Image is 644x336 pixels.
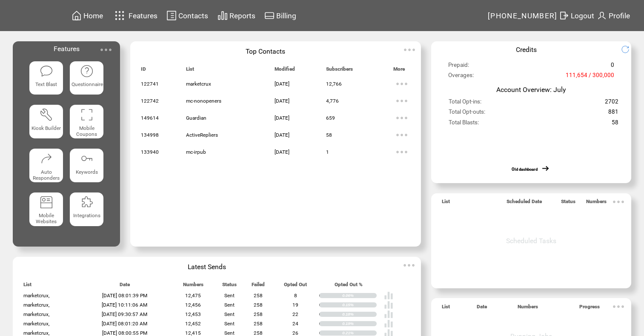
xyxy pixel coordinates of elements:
span: 258 [254,293,263,299]
a: Old dashboard [512,167,538,172]
span: List [186,66,194,76]
span: [DATE] [275,132,289,138]
span: 58 [326,132,332,138]
span: [DATE] 09:30:57 AM [102,311,147,317]
img: profile.svg [597,10,607,21]
span: Status [222,281,237,291]
span: [DATE] [275,149,289,155]
span: Sent [224,311,235,317]
span: Contacts [178,11,208,20]
span: Mobile Websites [36,213,57,224]
img: ellypsis.svg [393,109,410,126]
span: [DATE] 08:00:55 PM [102,330,147,336]
span: 258 [254,330,263,336]
span: 134998 [141,132,159,138]
span: Date [477,304,487,313]
span: List [442,198,450,208]
span: marketcrux [186,81,211,87]
span: 659 [326,115,335,121]
span: 122741 [141,81,159,87]
span: 0 [611,62,614,72]
a: Profile [595,9,631,22]
a: Contacts [165,9,209,22]
span: marketcrux, [23,321,49,327]
img: contacts.svg [166,10,177,21]
span: More [393,66,405,76]
img: mobile-websites.svg [40,195,53,209]
img: ellypsis.svg [393,92,410,109]
span: Scheduled Date [507,198,542,208]
span: Guardian [186,115,206,121]
span: 122742 [141,98,159,104]
span: 258 [254,311,263,317]
a: Questionnaire [70,61,103,98]
span: 12,452 [185,321,201,327]
img: text-blast.svg [40,64,53,78]
span: Numbers [183,281,203,291]
img: ellypsis.svg [610,193,627,210]
span: Latest Sends [188,263,226,271]
img: tool%201.svg [40,108,53,121]
span: Keywords [76,169,98,175]
img: home.svg [72,10,82,21]
span: 12,453 [185,311,201,317]
img: integrations.svg [80,195,94,209]
span: Opted Out [284,281,307,291]
div: 0.18% [342,312,377,317]
span: 881 [608,109,618,119]
span: [DATE] [275,115,289,121]
span: 258 [254,302,263,308]
span: 8 [294,293,297,299]
a: Billing [263,9,298,22]
span: Auto Responders [33,169,60,181]
span: Sent [224,321,235,327]
span: 149614 [141,115,159,121]
img: creidtcard.svg [264,10,275,21]
span: Status [561,198,575,208]
span: 258 [254,321,263,327]
img: ellypsis.svg [610,298,627,315]
span: Numbers [518,304,538,313]
span: 12,415 [185,330,201,336]
span: Prepaid: [448,62,469,72]
span: Sent [224,293,235,299]
img: refresh.png [621,45,636,54]
img: questionnaire.svg [80,64,94,78]
img: ellypsis.svg [393,126,410,144]
span: Modified [275,66,295,76]
img: exit.svg [559,10,569,21]
span: Sent [224,330,235,336]
img: ellypsis.svg [401,257,418,274]
span: marketcrux, [23,293,49,299]
a: Auto Responders [29,149,63,186]
span: 2702 [605,98,618,109]
a: Integrations [70,192,103,230]
span: Text Blast [35,81,57,87]
span: Logout [571,11,594,20]
span: 12,766 [326,81,342,87]
span: 12,456 [185,302,201,308]
span: ID [141,66,146,76]
span: Numbers [586,198,607,208]
span: [DATE] [275,81,289,87]
a: Kiosk Builder [29,105,63,142]
span: 22 [292,311,298,317]
img: poll%20-%20white.svg [384,319,393,328]
span: 111,654 / 300,000 [566,72,614,82]
span: Questionnaire [72,81,103,87]
img: poll%20-%20white.svg [384,310,393,319]
span: [DATE] [275,98,289,104]
a: Mobile Coupons [70,105,103,142]
div: 0.06% [342,293,377,298]
span: Top Contacts [246,47,285,55]
span: Scheduled Tasks [506,237,556,245]
span: Home [83,11,103,20]
img: poll%20-%20white.svg [384,300,393,310]
span: [PHONE_NUMBER] [488,11,558,20]
span: mc-irpub [186,149,206,155]
span: 133940 [141,149,159,155]
img: keywords.svg [80,152,94,165]
img: ellypsis.svg [401,41,418,58]
span: 24 [292,321,298,327]
span: Progress [579,304,600,313]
